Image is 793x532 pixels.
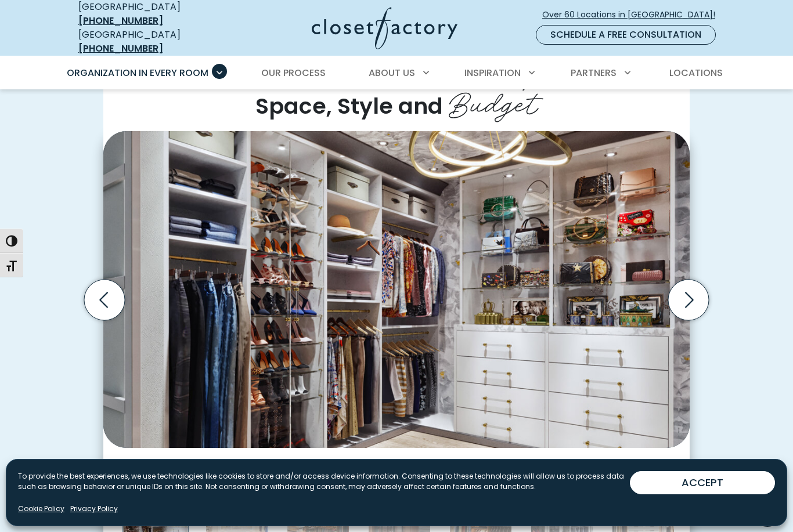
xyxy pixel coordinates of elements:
p: To provide the best experiences, we use technologies like cookies to store and/or access device i... [18,471,630,492]
span: Space, Style and [255,91,443,121]
img: Closet Factory Logo [312,7,457,49]
span: Partners [571,66,617,79]
nav: Primary Menu [59,57,734,89]
figcaption: Custom walk-in closet with glass shelves, gold hardware, double hanging rods, and ample shoe stor... [103,448,690,469]
a: Privacy Policy [70,504,118,514]
span: Organization in Every Room [67,66,208,79]
div: [GEOGRAPHIC_DATA] [78,28,221,56]
button: ACCEPT [630,471,775,494]
span: Inspiration [464,66,521,79]
a: [PHONE_NUMBER] [78,14,163,27]
span: Our Process [261,66,326,79]
span: Locations [669,66,723,79]
a: Schedule a Free Consultation [536,25,716,45]
span: Budget [449,78,538,123]
button: Next slide [664,275,713,325]
button: Previous slide [80,275,129,325]
a: Cookie Policy [18,504,64,514]
img: Custom walk-in closet with glass shelves, gold hardware, and white built-in drawers [103,131,690,448]
a: Over 60 Locations in [GEOGRAPHIC_DATA]! [542,5,725,25]
span: Over 60 Locations in [GEOGRAPHIC_DATA]! [542,9,724,21]
a: [PHONE_NUMBER] [78,42,163,55]
span: About Us [369,66,415,79]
